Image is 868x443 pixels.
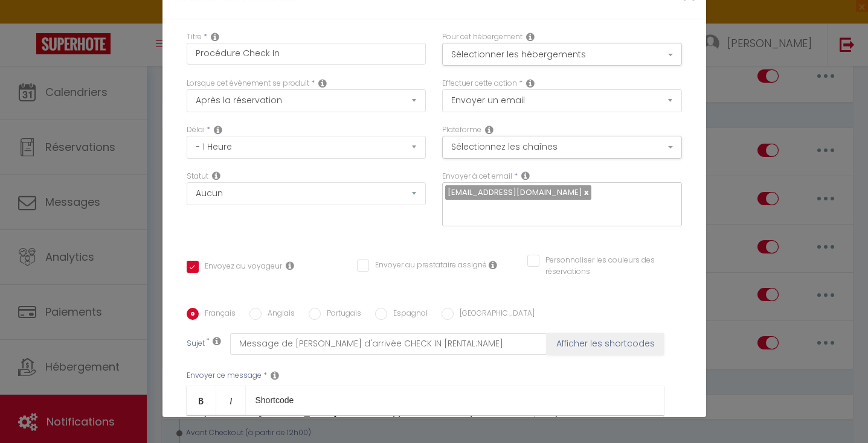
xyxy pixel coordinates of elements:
label: Sujet [187,338,205,351]
label: Effectuer cette action [442,78,517,89]
label: Espagnol [387,308,428,321]
i: Envoyer au prestataire si il est assigné [489,260,497,270]
a: Shortcode [246,386,304,415]
label: [GEOGRAPHIC_DATA] [454,308,535,321]
i: Envoyer au voyageur [286,261,294,270]
label: Titre [187,31,202,43]
i: Action Type [526,78,535,88]
i: Message [271,371,279,380]
label: Lorsque cet événement se produit [187,78,309,89]
label: Envoyer à cet email [442,171,512,182]
button: Sélectionnez les chaînes [442,136,682,159]
a: Italic [216,386,246,415]
label: Délai [187,124,205,136]
span: [EMAIL_ADDRESS][DOMAIN_NAME] [448,186,582,198]
i: Subject [213,336,221,346]
i: Booking status [212,171,220,180]
i: Action Time [214,125,222,135]
i: Title [211,32,219,42]
i: This Rental [526,32,535,42]
i: Action Channel [485,125,493,135]
button: Afficher les shortcodes [547,333,664,355]
i: Event Occur [318,78,327,88]
label: Anglais [262,308,295,321]
label: Français [199,308,236,321]
label: Portugais [321,308,361,321]
i: Recipient [521,171,530,180]
label: Envoyez au voyageur [199,261,282,274]
button: Sélectionner les hébergements [442,43,682,66]
label: Statut [187,171,208,182]
label: Pour cet hébergement [442,31,522,43]
label: Envoyer ce message [187,370,262,381]
a: Bold [187,386,216,415]
label: Plateforme [442,124,481,136]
